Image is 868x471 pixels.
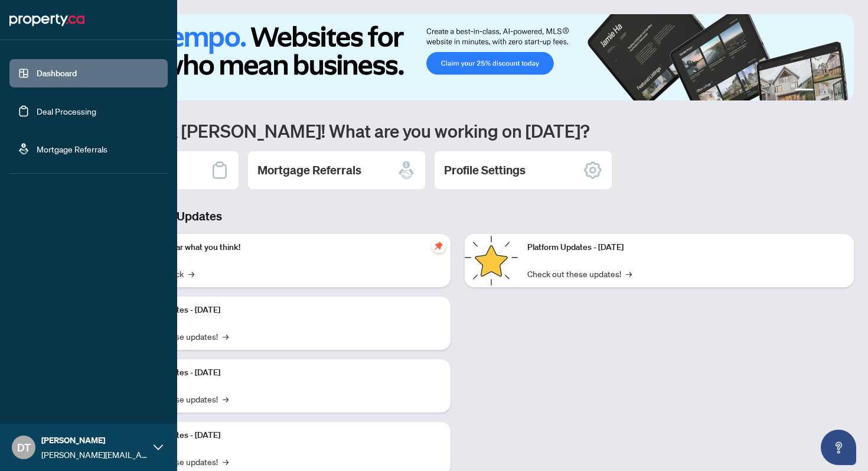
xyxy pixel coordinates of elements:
[527,267,632,280] a: Check out these updates!→
[124,241,441,254] p: We want to hear what you think!
[444,162,526,178] h2: Profile Settings
[223,392,229,405] span: →
[818,89,823,93] button: 2
[821,430,856,465] button: Open asap
[37,106,96,116] a: Deal Processing
[124,429,441,442] p: Platform Updates - [DATE]
[795,89,814,93] button: 1
[61,14,854,100] img: Slide 0
[837,89,842,93] button: 4
[37,144,107,154] a: Mortgage Referrals
[432,239,446,253] span: pushpin
[257,162,361,178] h2: Mortgage Referrals
[188,267,194,280] span: →
[41,448,148,461] span: [PERSON_NAME][EMAIL_ADDRESS][DOMAIN_NAME]
[37,68,77,79] a: Dashboard
[17,439,31,456] span: DT
[41,434,148,447] span: [PERSON_NAME]
[9,11,84,30] img: logo
[223,330,229,343] span: →
[465,234,518,287] img: Platform Updates - June 23, 2025
[828,89,833,93] button: 3
[223,455,229,468] span: →
[626,267,632,280] span: →
[124,366,441,379] p: Platform Updates - [DATE]
[527,241,844,254] p: Platform Updates - [DATE]
[124,304,441,317] p: Platform Updates - [DATE]
[61,208,854,225] h3: Brokerage & Industry Updates
[61,119,854,142] h1: Welcome back [PERSON_NAME]! What are you working on [DATE]?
